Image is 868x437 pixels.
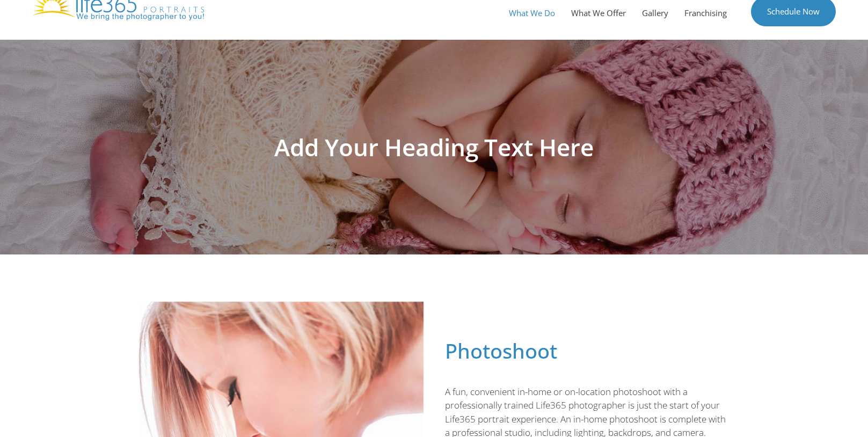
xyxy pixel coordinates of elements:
span: Photoshoot [445,337,557,365]
h1: Add Your Heading Text Here [134,135,735,159]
